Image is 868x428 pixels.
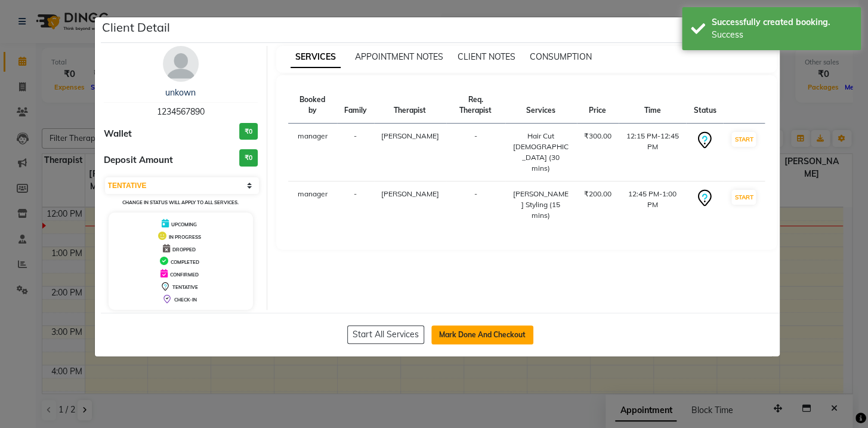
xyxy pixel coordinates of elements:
[239,123,258,140] h3: ₹0
[163,46,199,82] img: avatar
[102,19,170,36] h5: Client Detail
[458,51,515,62] span: CLIENT NOTES
[731,190,756,205] button: START
[619,124,687,181] td: 12:15 PM-12:45 PM
[446,124,505,181] td: -
[172,284,198,290] span: TENTATIVE
[104,153,173,167] span: Deposit Amount
[619,87,687,124] th: Time
[288,87,337,124] th: Booked by
[584,131,611,141] div: ₹300.00
[512,189,570,221] div: [PERSON_NAME] Styling (15 mins)
[157,106,205,117] span: 1234567890
[431,325,533,344] button: Mark Done And Checkout
[446,181,505,229] td: -
[686,87,723,124] th: Status
[172,247,196,253] span: DROPPED
[337,87,374,124] th: Family
[381,131,439,140] span: [PERSON_NAME]
[731,132,756,147] button: START
[171,221,197,227] span: UPCOMING
[174,297,197,303] span: CHECK-IN
[374,87,446,124] th: Therapist
[712,16,852,29] div: Successfully created booking.
[239,149,258,167] h3: ₹0
[169,234,201,240] span: IN PROGRESS
[122,199,239,205] small: Change in status will apply to all services.
[165,87,196,98] a: unkown
[512,131,570,174] div: Hair Cut [DEMOGRAPHIC_DATA] (30 mins)
[619,181,687,229] td: 12:45 PM-1:00 PM
[288,181,337,229] td: manager
[355,51,443,62] span: APPOINTMENT NOTES
[577,87,619,124] th: Price
[530,51,592,62] span: CONSUMPTION
[337,181,374,229] td: -
[170,272,199,278] span: CONFIRMED
[584,189,611,199] div: ₹200.00
[712,29,852,41] div: Success
[104,127,132,141] span: Wallet
[446,87,505,124] th: Req. Therapist
[337,124,374,181] td: -
[291,47,341,68] span: SERVICES
[381,189,439,198] span: [PERSON_NAME]
[505,87,577,124] th: Services
[347,325,424,344] button: Start All Services
[171,259,199,265] span: COMPLETED
[288,124,337,181] td: manager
